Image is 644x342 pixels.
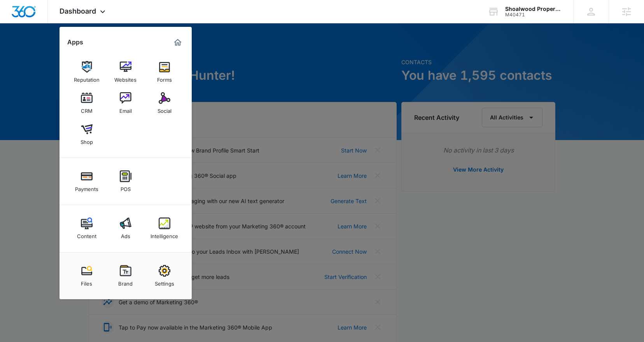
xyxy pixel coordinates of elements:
div: Intelligence [150,229,178,239]
div: Brand [118,277,133,287]
div: Files [81,277,92,287]
div: Email [119,104,132,114]
a: Websites [111,57,140,87]
div: CRM [81,104,93,114]
div: account id [505,12,562,18]
div: account name [505,6,562,12]
a: Ads [111,214,140,243]
a: Marketing 360® Dashboard [171,36,184,49]
h2: Apps [67,39,83,46]
div: Payments [75,182,98,192]
a: Payments [72,167,101,196]
a: Social [150,88,179,118]
div: Settings [155,277,174,287]
a: Shop [72,119,101,149]
div: Websites [114,73,136,83]
a: CRM [72,88,101,118]
div: Content [77,229,96,239]
a: Files [72,261,101,291]
div: POS [121,182,131,192]
a: Reputation [72,57,101,87]
div: Forms [157,73,172,83]
a: POS [111,167,140,196]
div: Shop [80,135,93,145]
div: Ads [121,229,130,239]
div: Reputation [74,73,100,83]
span: Dashboard [59,7,96,15]
a: Content [72,214,101,243]
a: Intelligence [150,214,179,243]
a: Brand [111,261,140,291]
a: Forms [150,57,179,87]
a: Settings [150,261,179,291]
a: Email [111,88,140,118]
div: Social [157,104,171,114]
